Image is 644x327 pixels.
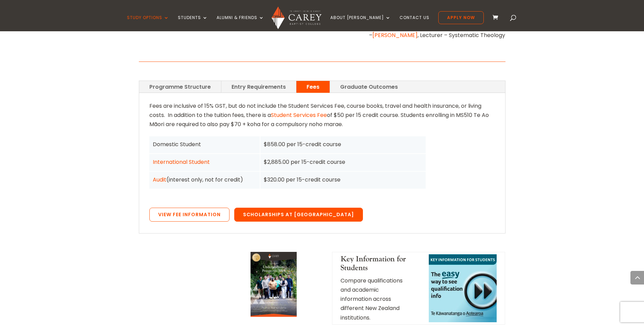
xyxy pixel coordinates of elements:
img: Carey Baptist College [272,6,321,29]
p: Compare qualifications and academic information across different New Zealand institutions. [341,276,410,322]
p: – , Lecturer – Systematic Theology [332,31,505,40]
a: [PERSON_NAME] [372,31,418,39]
a: Students [178,15,208,31]
a: Graduate Outcomes [330,81,408,93]
a: Programme Structure [139,81,221,93]
a: Undergraduate Prospectus Cover 2025 [251,311,296,319]
span: Fees are inclusive of 15% GST, but do not include the Student Services Fee, course books, travel ... [149,102,481,119]
a: Scholarships at [GEOGRAPHIC_DATA] [234,208,363,222]
a: Audit [153,176,166,184]
a: View Fee Information [149,208,229,222]
a: Apply Now [438,11,484,24]
a: About [PERSON_NAME] [330,15,391,31]
a: Contact Us [400,15,429,31]
div: Domestic Student [153,140,257,149]
h4: Key Information for Students [341,255,410,276]
div: $2,885.00 per 15-credit course [264,157,422,167]
a: International Student [153,158,210,166]
a: Entry Requirements [221,81,296,93]
a: Student Services Fee [271,111,327,119]
img: Undergraduate Prospectus Cover 2025 [251,252,296,317]
div: $858.00 per 15-credit course [264,140,422,149]
a: Alumni & Friends [217,15,264,31]
div: $320.00 per 15-credit course [264,175,422,184]
a: Study Options [127,15,169,31]
a: Fees [296,81,330,93]
div: (interest only, not for credit) [153,175,257,184]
